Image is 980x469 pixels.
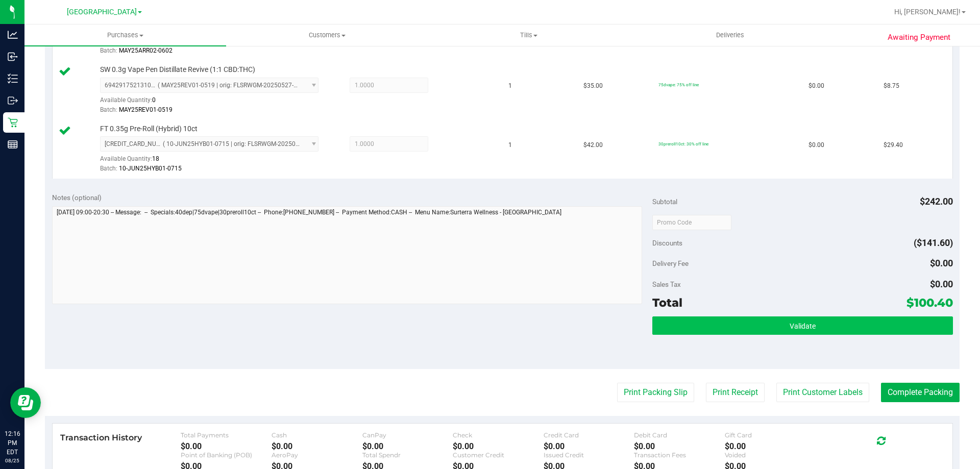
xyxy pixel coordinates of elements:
[808,81,824,91] span: $0.00
[8,30,18,40] inline-svg: Analytics
[508,140,512,150] span: 1
[790,322,816,330] span: Validate
[725,431,816,439] div: Gift Card
[24,31,226,40] span: Purchases
[100,106,117,113] span: Batch:
[894,8,961,16] span: Hi, [PERSON_NAME]!
[906,295,953,310] span: $100.40
[914,237,953,248] span: ($141.60)
[888,32,950,43] span: Awaiting Payment
[544,431,634,439] div: Credit Card
[100,47,117,54] span: Batch:
[776,383,869,402] button: Print Customer Labels
[725,441,816,451] div: $0.00
[634,451,725,459] div: Transaction Fees
[8,117,18,128] inline-svg: Retail
[634,441,725,451] div: $0.00
[100,124,198,134] span: FT 0.35g Pre-Roll (Hybrid) 10ct
[583,140,603,150] span: $42.00
[920,196,953,207] span: $242.00
[152,155,159,162] span: 18
[428,24,629,46] a: Tills
[652,234,682,252] span: Discounts
[706,383,765,402] button: Print Receipt
[652,215,731,230] input: Promo Code
[884,140,903,150] span: $29.40
[24,24,226,46] a: Purchases
[8,95,18,106] inline-svg: Outbound
[362,431,453,439] div: CanPay
[5,457,20,464] p: 08/25
[453,451,544,459] div: Customer Credit
[428,31,629,40] span: Tills
[808,140,824,150] span: $0.00
[119,165,182,172] span: 10-JUN25HYB01-0715
[544,441,634,451] div: $0.00
[100,65,255,75] span: SW 0.3g Vape Pen Distillate Revive (1:1 CBD:THC)
[617,383,694,402] button: Print Packing Slip
[652,280,681,288] span: Sales Tax
[272,451,362,459] div: AeroPay
[652,295,682,310] span: Total
[152,96,156,104] span: 0
[453,441,544,451] div: $0.00
[508,81,512,91] span: 1
[8,52,18,62] inline-svg: Inbound
[226,24,428,46] a: Customers
[100,152,330,171] div: Available Quantity:
[5,429,20,457] p: 12:16 PM EDT
[652,259,689,267] span: Delivery Fee
[67,8,137,16] span: [GEOGRAPHIC_DATA]
[702,31,758,40] span: Deliveries
[100,93,330,113] div: Available Quantity:
[881,383,960,402] button: Complete Packing
[181,441,272,451] div: $0.00
[453,431,544,439] div: Check
[634,431,725,439] div: Debit Card
[652,316,952,335] button: Validate
[227,31,427,40] span: Customers
[52,193,102,202] span: Notes (optional)
[272,441,362,451] div: $0.00
[181,431,272,439] div: Total Payments
[583,81,603,91] span: $35.00
[725,451,816,459] div: Voided
[362,451,453,459] div: Total Spendr
[119,47,173,54] span: MAY25ARR02-0602
[658,82,699,87] span: 75dvape: 75% off line
[10,387,41,418] iframe: Resource center
[658,141,708,146] span: 30preroll10ct: 30% off line
[629,24,831,46] a: Deliveries
[8,73,18,84] inline-svg: Inventory
[930,279,953,289] span: $0.00
[119,106,173,113] span: MAY25REV01-0519
[544,451,634,459] div: Issued Credit
[362,441,453,451] div: $0.00
[181,451,272,459] div: Point of Banking (POB)
[652,198,677,206] span: Subtotal
[100,165,117,172] span: Batch:
[884,81,899,91] span: $8.75
[930,258,953,268] span: $0.00
[8,139,18,150] inline-svg: Reports
[272,431,362,439] div: Cash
